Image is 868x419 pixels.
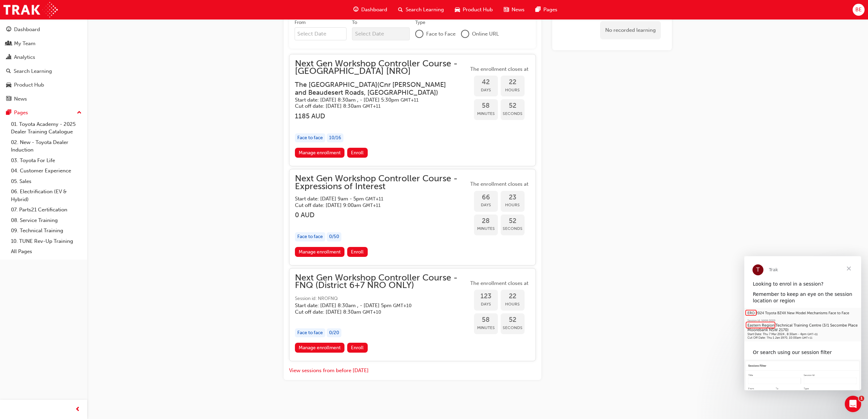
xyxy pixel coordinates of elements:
span: 58 [474,316,498,324]
div: No recorded learning [600,21,661,39]
span: The enrollment closes at [469,180,530,188]
span: Minutes [474,324,498,332]
a: 01. Toyota Academy - 2025 Dealer Training Catalogue [8,119,84,137]
a: All Pages [8,246,84,257]
span: guage-icon [6,27,11,33]
span: car-icon [6,82,11,88]
span: Minutes [474,225,498,233]
a: 04. Customer Experience [8,166,84,176]
span: 1 [859,396,864,401]
span: guage-icon [353,5,358,14]
h5: Start date: [DATE] 9am - 5pm [295,196,458,202]
span: Next Gen Workshop Controller Course - FNQ (District 6+7 NRO ONLY) [295,274,469,289]
a: 02. New - Toyota Dealer Induction [8,137,84,155]
span: Next Gen Workshop Controller Course - Expressions of Interest [295,175,469,190]
span: Seconds [501,225,525,233]
iframe: Intercom live chat [845,396,861,412]
span: Enroll [351,249,364,255]
button: Pages [3,106,84,119]
span: Session id: NROFNQ [295,295,469,303]
a: Search Learning [3,65,84,78]
span: 23 [501,194,525,201]
span: Seconds [501,110,525,118]
span: prev-icon [75,405,80,414]
span: Days [474,86,498,94]
span: Australian Eastern Daylight Time GMT+11 [363,202,381,208]
span: news-icon [504,5,509,14]
button: BE [853,4,865,16]
span: chart-icon [6,54,11,61]
span: 22 [501,292,525,300]
a: Manage enrollment [295,148,345,158]
span: 66 [474,194,498,201]
span: Days [474,201,498,209]
a: Manage enrollment [295,343,345,353]
span: Australian Eastern Daylight Time GMT+11 [401,97,419,103]
span: Hours [501,201,525,209]
span: Australian Eastern Standard Time GMT+10 [363,309,381,315]
span: Enroll [351,150,364,156]
span: Australian Eastern Daylight Time GMT+11 [365,196,383,202]
a: car-iconProduct Hub [449,3,498,17]
a: news-iconNews [498,3,530,17]
span: The enrollment closes at [469,65,530,73]
span: 58 [474,102,498,110]
a: search-iconSearch Learning [393,3,449,17]
iframe: Intercom live chat message [744,256,861,390]
button: Enroll [347,247,368,257]
span: pages-icon [535,5,541,14]
span: Hours [501,86,525,94]
input: From [295,27,347,40]
a: guage-iconDashboard [348,3,393,17]
a: 10. TUNE Rev-Up Training [8,236,84,247]
span: Seconds [501,324,525,332]
h5: Start date: [DATE] 8:30am , - [DATE] 5:30pm [295,97,458,103]
span: up-icon [77,108,82,117]
span: 22 [501,78,525,86]
span: Australian Eastern Standard Time GMT+10 [393,303,411,309]
div: News [14,95,27,103]
span: 123 [474,292,498,300]
span: search-icon [6,68,11,75]
div: Face to face [295,133,325,143]
span: Next Gen Workshop Controller Course - [GEOGRAPHIC_DATA] [NRO] [295,60,469,75]
div: Face to face [295,328,325,338]
a: 05. Sales [8,176,84,187]
input: To [352,27,410,40]
button: Next Gen Workshop Controller Course - [GEOGRAPHIC_DATA] [NRO]The [GEOGRAPHIC_DATA](Cnr [PERSON_NA... [295,60,530,160]
img: Trak [3,2,58,17]
a: 06. Electrification (EV & Hybrid) [8,186,84,205]
h3: 0 AUD [295,211,469,219]
button: View sessions from before [DATE] [289,367,369,375]
span: news-icon [6,96,11,102]
span: Online URL [472,30,499,38]
span: Pages [543,6,557,14]
div: Product Hub [14,81,44,89]
a: 09. Technical Training [8,225,84,236]
a: News [3,93,84,105]
span: pages-icon [6,110,11,116]
span: Enroll [351,345,364,351]
div: My Team [14,40,36,48]
span: 52 [501,316,525,324]
div: To [352,19,357,26]
span: people-icon [6,41,11,47]
div: Face to face [295,232,325,241]
span: Australian Eastern Daylight Time GMT+11 [363,103,381,109]
h3: 1185 AUD [295,112,469,120]
button: Enroll [347,148,368,158]
span: News [512,6,525,14]
a: 08. Service Training [8,215,84,226]
a: Manage enrollment [295,247,345,257]
h5: Cut off date: [DATE] 9:00am [295,202,458,209]
h3: The [GEOGRAPHIC_DATA] ( Cnr [PERSON_NAME] and Beaudesert Roads, [GEOGRAPHIC_DATA] ) [295,81,458,97]
span: 52 [501,102,525,110]
div: Pages [14,109,28,117]
div: 0 / 50 [327,232,341,241]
